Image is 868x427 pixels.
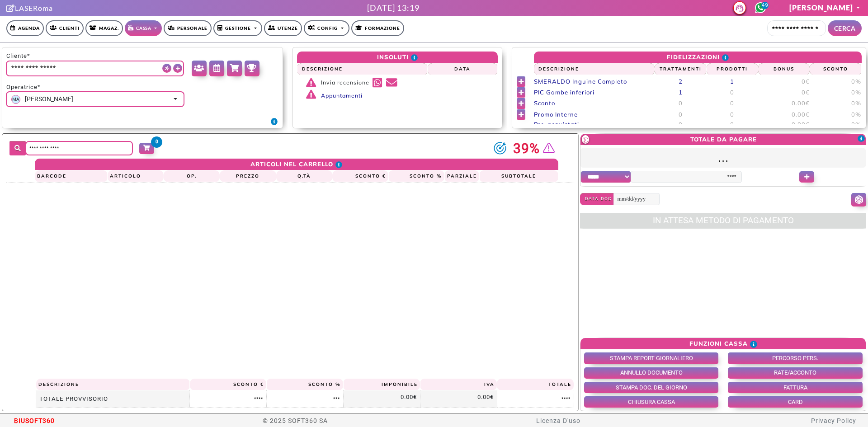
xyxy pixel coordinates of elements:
span: 0€ [802,78,810,85]
span: 0 [730,99,734,107]
a: Config [304,20,349,36]
th: Descrizione [297,63,427,75]
label: 0.00€ [401,393,417,402]
button: MAMelissa Augimeri [6,91,185,107]
th: FIDELIZZAZIONI [534,52,862,63]
th: Sconto € [332,170,388,182]
a: Gestione [213,20,263,36]
button: Modifica codice lotteria [851,193,866,206]
th: INSOLUTI [297,52,497,63]
button: Crea <b>Contatto rapido</b> [173,64,182,73]
th: Sconto % [388,170,444,182]
input: Cerca cliente... [767,20,826,36]
button: ANNULLO DOCUMENTO [584,367,718,379]
span: Operatrice* [6,83,185,92]
span: 0% [851,89,861,96]
span: MA [11,95,20,104]
span: 0% [851,78,861,85]
a: Clicca per andare alla pagina di firmaLASERoma [6,4,53,12]
span: 39% [513,138,540,159]
th: Prodotti [707,63,758,75]
a: Vedi maggiori dettagli [543,142,555,155]
span: Sconto [534,99,555,107]
th: ARTICOLI NEL CARRELLO [35,159,558,170]
a: Privacy Policy [811,417,856,424]
i: Attenzione: <b>5 trattamenti non pagati</b> [306,90,321,99]
a: Formazione [351,20,404,36]
span: 0 [730,111,734,118]
button: RATE/ACCONTO [728,367,862,379]
div: Il valore del carrello senza sconti è di 0.00€ [582,135,589,144]
th: Descrizione [534,63,655,75]
th: Sconto % [266,379,343,390]
a: Clienti [46,20,84,36]
a: <b>Punti cliente</b> [245,61,259,76]
a: Invia recensione tramite <b>Whatsapp</b> [373,77,383,89]
button: Utilizza nel carrello [517,109,525,120]
a: Utenze [264,20,302,36]
label: 0.00€ [477,393,494,402]
th: Totale [497,379,574,390]
a: Vai ad <b>appuntamenti cliente</b> [209,61,224,76]
button: FATTURA [728,382,862,393]
label: ... [580,148,866,168]
th: Prezzo [220,170,276,182]
th: Op. [164,170,220,182]
a: Personale [164,20,212,36]
button: CHIUSURA CASSA [584,396,718,408]
button: Utilizza nel carrello [517,76,525,87]
span: 0 [679,99,683,107]
th: Imponibile [343,379,420,390]
button: Usa cliente di <b>passaggio</b> [162,64,171,73]
a: Invia recensione tramite <b>Email</b> [386,77,398,89]
span: Appuntamenti [321,92,363,99]
span: 0.00€ [792,99,810,107]
span: [PERSON_NAME] [25,94,73,104]
span: Pre-acquistati [534,121,579,128]
button: CARD [728,396,862,408]
th: Trattamenti [655,63,706,75]
span: 1 [679,89,683,96]
button: 0 [139,143,154,154]
span: 0% [851,111,861,118]
span: PIC Gambe inferiori [534,89,594,96]
span: 0% [851,99,861,107]
a: Vai ad <b>anagrafica cliente</b> [192,61,207,76]
a: Agenda [6,20,44,36]
th: Articolo [108,170,164,182]
span: 2 [679,78,683,85]
i: Invia recensione [306,78,321,87]
span: 0 [730,121,734,128]
a: Magaz. [85,20,123,36]
button: CERCA [828,20,862,36]
a: Cassa [125,20,162,36]
div: TOTALE DA PAGARE [690,135,757,144]
th: Bonus [758,63,810,75]
img: monthGoal [493,141,507,155]
th: Descrizione [36,379,190,390]
div: [DATE] 13:19 [367,2,420,14]
span: 1 [730,78,734,85]
div: Invia recensione [306,76,427,89]
th: IVA [420,379,497,390]
button: STAMPA DOC. DEL GIORNO [584,382,718,393]
a: Vai ad <b>acquisti cliente</b> [227,61,242,76]
th: Sconto € [190,379,267,390]
th: Barcode [35,170,108,182]
th: Funzioni Cassa [580,338,866,349]
button: Utilizza nel carrello [517,98,525,108]
span: 0€ [802,89,810,96]
i: Clicca per andare alla pagina di firma [6,5,15,12]
span: Data doc [580,193,614,205]
span: 0 [679,111,683,118]
th: Q.tà [276,170,332,182]
th: Data [428,63,498,75]
a: Licenza D'uso [536,417,580,424]
span: Cliente* [6,52,30,61]
th: Subtotale [479,170,558,182]
span: 0.00€ [792,121,810,128]
button: STAMPA REPORT GIORNALIERO [584,352,718,364]
button: PERCORSO PERS. [728,352,862,364]
span: Promo Interne [534,111,578,118]
span: 0 [679,121,683,128]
